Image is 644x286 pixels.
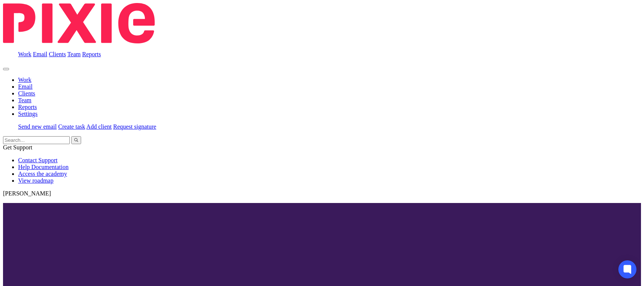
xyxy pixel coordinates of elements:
[18,83,32,90] a: Email
[58,123,85,130] a: Create task
[18,177,54,184] a: View roadmap
[82,51,101,57] a: Reports
[33,51,47,57] a: Email
[18,104,37,110] a: Reports
[67,51,80,57] a: Team
[18,164,69,170] a: Help Documentation
[86,123,112,130] a: Add client
[49,51,66,57] a: Clients
[18,157,57,163] a: Contact Support
[3,190,641,197] p: [PERSON_NAME]
[18,77,31,83] a: Work
[71,136,81,144] button: Search
[3,136,70,144] input: Search
[113,123,156,130] a: Request signature
[18,123,57,130] a: Send new email
[18,90,35,97] a: Clients
[3,144,32,151] span: Get Support
[18,111,38,117] a: Settings
[3,3,155,43] img: Pixie
[18,97,31,103] a: Team
[18,171,67,177] a: Access the academy
[18,51,31,57] a: Work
